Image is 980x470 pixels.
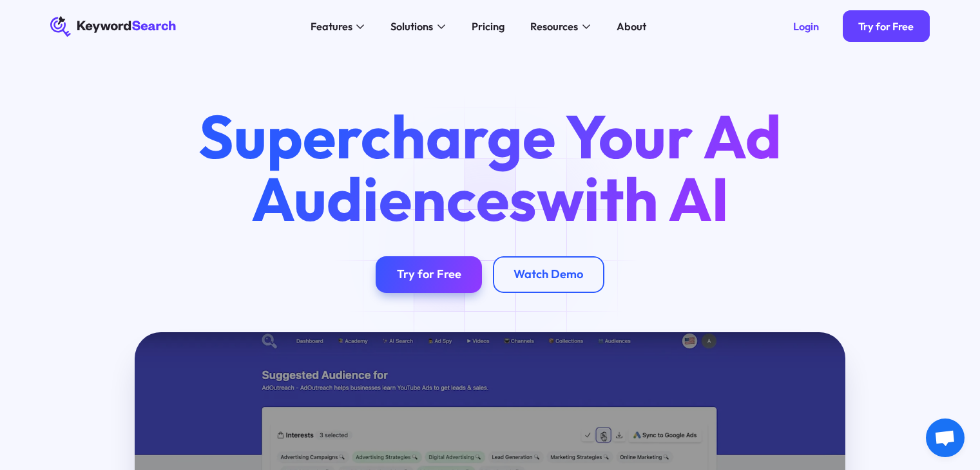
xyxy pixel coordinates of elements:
a: Open chat [926,418,965,457]
div: Solutions [390,19,433,35]
div: Login [793,20,819,33]
a: Login [777,10,834,42]
div: Try for Free [397,267,461,282]
div: Try for Free [858,20,914,33]
div: Pricing [472,19,504,35]
div: Watch Demo [514,267,583,282]
div: Features [311,19,352,35]
a: Try for Free [376,256,482,293]
a: About [608,16,654,37]
div: Resources [530,19,578,35]
h1: Supercharge Your Ad Audiences [174,105,805,230]
span: with AI [537,160,729,236]
a: Pricing [463,16,512,37]
a: Try for Free [843,10,930,42]
div: About [617,19,646,35]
